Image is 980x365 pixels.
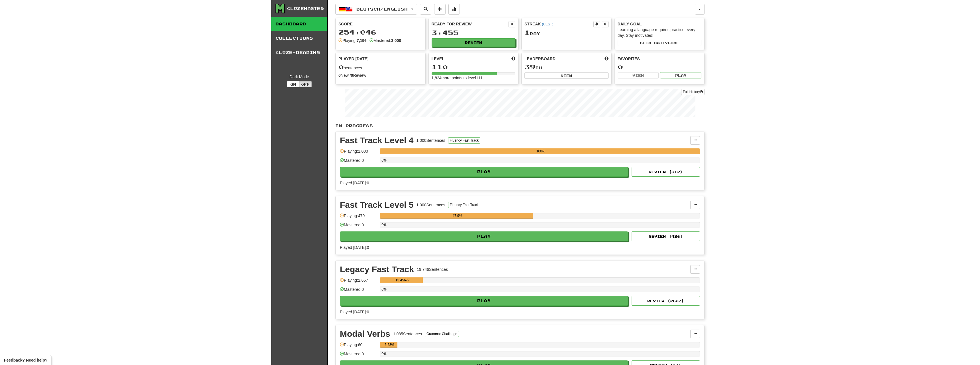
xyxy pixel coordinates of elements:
span: 1 [524,29,530,37]
button: Review [432,38,516,47]
div: Playing: [338,38,367,43]
div: 1,000 Sentences [416,138,445,143]
div: 5.53% [381,342,397,348]
span: Score more points to level up [511,56,515,62]
div: 3,455 [432,29,516,36]
button: Play [340,167,628,177]
div: Dark Mode [275,74,323,80]
span: Played [DATE]: 0 [340,310,369,314]
div: 47.9% [381,213,533,219]
span: Deutsch / English [356,7,408,11]
span: Played [DATE] [338,56,369,62]
div: 100% [381,148,700,154]
div: Learning a language requires practice every day. Stay motivated! [618,27,702,38]
div: 19,746 Sentences [417,267,448,272]
strong: 3,000 [391,38,401,43]
div: 254,046 [338,29,422,36]
div: Mastered: [369,38,401,43]
div: Daily Goal [618,21,702,27]
div: 0 [618,63,702,70]
div: Day [524,29,609,37]
a: Dashboard [271,17,327,31]
div: Modal Verbs [340,330,390,338]
div: Legacy Fast Track [340,265,414,274]
button: Off [299,81,312,87]
button: Seta dailygoal [618,40,702,46]
div: Fast Track Level 4 [340,136,414,145]
div: New / Review [338,72,422,78]
div: 13.456% [381,277,423,283]
button: Review (312) [632,167,700,177]
button: Review (2657) [632,296,700,306]
span: Open feedback widget [4,357,47,363]
div: Ready for Review [432,21,509,27]
div: Playing: 1,000 [340,148,377,158]
button: Search sentences [420,4,431,15]
button: Play [660,72,701,78]
button: Add sentence to collection [434,4,446,15]
button: Review (426) [632,231,700,241]
a: Collections [271,31,327,45]
div: th [524,63,609,71]
div: Playing: 60 [340,342,377,351]
span: Played [DATE]: 0 [340,245,369,250]
span: a daily [648,41,668,45]
button: Fluency Fast Track [448,137,480,144]
a: Cloze-Reading [271,45,327,60]
div: 1,085 Sentences [393,331,422,337]
strong: 7,196 [357,38,367,43]
div: Mastered: 0 [340,158,377,167]
div: Streak [524,21,593,27]
a: Full History [681,89,705,95]
span: 39 [524,63,535,71]
a: (CEST) [542,22,553,26]
p: In Progress [335,123,705,129]
button: Play [340,231,628,241]
span: Played [DATE]: 0 [340,181,369,185]
button: On [287,81,299,87]
button: View [618,72,659,78]
button: View [524,72,609,79]
div: Mastered: 0 [340,287,377,296]
div: 1,000 Sentences [416,202,445,208]
span: Leaderboard [524,56,556,62]
button: Grammar Challenge [425,331,459,337]
button: Fluency Fast Track [448,202,480,208]
div: Playing: 479 [340,213,377,222]
button: More stats [448,4,460,15]
div: Favorites [618,56,702,62]
div: Clozemaster [287,6,324,11]
span: Level [432,56,444,62]
span: This week in points, UTC [605,56,609,62]
strong: 0 [338,73,341,78]
button: Play [340,296,628,306]
div: Fast Track Level 5 [340,201,414,209]
div: Mastered: 0 [340,222,377,231]
strong: 0 [351,73,353,78]
div: Playing: 2,657 [340,277,377,287]
div: 1,824 more points to level 111 [432,75,516,81]
div: sentences [338,63,422,71]
div: 110 [432,63,516,70]
button: Deutsch/English [335,4,417,15]
div: Score [338,21,422,27]
div: Mastered: 0 [340,351,377,360]
span: 0 [338,63,344,71]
